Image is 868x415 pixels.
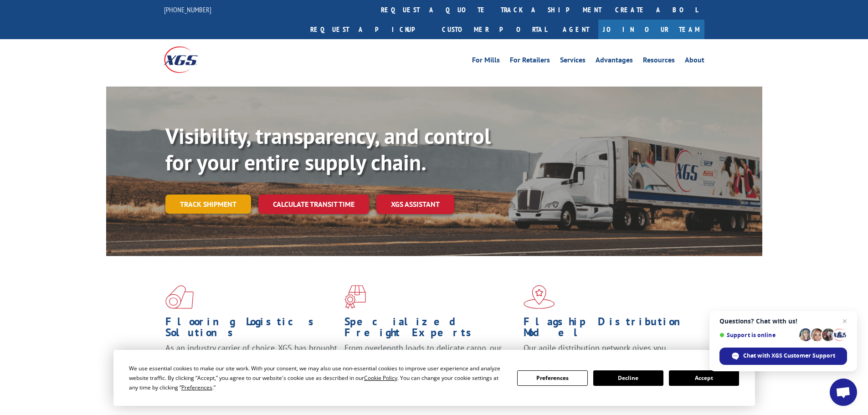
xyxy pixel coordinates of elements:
a: For Retailers [510,56,550,67]
p: From overlength loads to delicate cargo, our experienced staff knows the best way to move your fr... [344,343,517,383]
a: Request a pickup [303,20,435,39]
b: Visibility, transparency, and control for your entire supply chain. [165,122,491,176]
button: Decline [593,370,663,386]
a: Track shipment [165,195,251,214]
div: Cookie Consent Prompt [113,350,755,406]
h1: Flooring Logistics Solutions [165,316,338,343]
a: Advantages [596,56,633,67]
h1: Specialized Freight Experts [344,316,517,343]
button: Accept [669,370,739,386]
span: Close chat [839,316,850,327]
a: XGS ASSISTANT [376,195,454,214]
a: Services [560,56,586,67]
span: As an industry carrier of choice, XGS has brought innovation and dedication to flooring logistics... [165,343,337,375]
span: Chat with XGS Customer Support [743,352,835,360]
span: Cookie Policy [364,374,397,382]
div: Chat with XGS Customer Support [719,348,847,365]
a: Agent [554,20,598,39]
span: Questions? Chat with us! [719,318,847,325]
img: xgs-icon-flagship-distribution-model-red [524,285,555,309]
a: Join Our Team [598,20,704,39]
a: [PHONE_NUMBER] [164,5,211,14]
h1: Flagship Distribution Model [524,316,696,343]
img: xgs-icon-total-supply-chain-intelligence-red [165,285,194,309]
span: Support is online [719,332,796,338]
span: Preferences [181,384,212,391]
span: Our agile distribution network gives you nationwide inventory management on demand. [524,343,691,364]
a: For Mills [472,56,500,67]
img: xgs-icon-focused-on-flooring-red [344,285,366,309]
a: About [685,56,704,67]
a: Customer Portal [435,20,554,39]
a: Resources [643,56,675,67]
a: Calculate transit time [258,195,369,214]
div: We use essential cookies to make our site work. With your consent, we may also use non-essential ... [129,364,506,392]
button: Preferences [517,370,587,386]
div: Open chat [830,379,857,406]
